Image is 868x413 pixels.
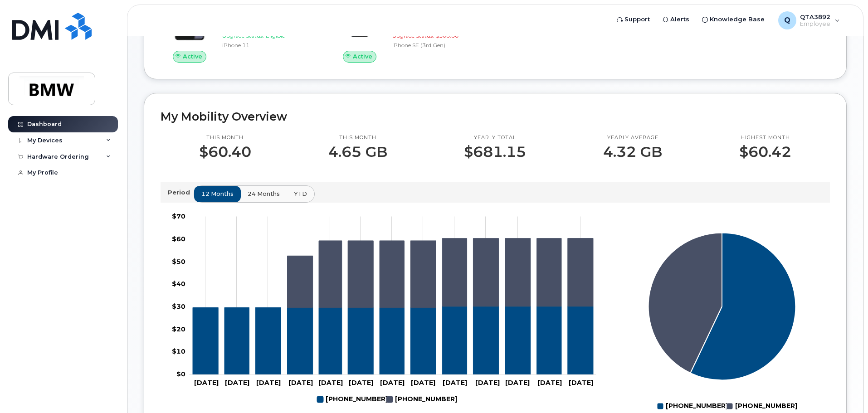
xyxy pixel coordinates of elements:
a: Alerts [656,10,696,29]
span: Knowledge Base [710,15,765,24]
h2: My Mobility Overview [161,110,830,123]
tspan: $30 [172,302,185,311]
span: Active [183,52,202,61]
span: Employee [800,20,830,28]
span: YTD [294,189,307,198]
div: iPhone SE (3rd Gen) [392,41,486,49]
tspan: $60 [172,234,185,243]
g: Chart [172,212,596,407]
p: Period [168,188,194,197]
tspan: [DATE] [225,379,249,387]
a: Knowledge Base [696,10,771,29]
span: Eligible [266,32,285,39]
g: 864-205-0082 [288,238,593,307]
tspan: [DATE] [443,379,467,387]
tspan: [DATE] [569,379,593,387]
div: iPhone 11 [222,41,316,49]
p: Highest month [739,134,791,141]
tspan: [DATE] [505,379,530,387]
tspan: [DATE] [288,379,313,387]
span: Alerts [670,15,689,24]
tspan: [DATE] [411,379,435,387]
tspan: $70 [172,212,185,220]
p: 4.32 GB [603,144,662,160]
span: Active [353,52,372,61]
g: 864-552-0401 [317,392,388,407]
iframe: Messenger Launcher [829,374,861,406]
p: $681.15 [464,144,526,160]
tspan: $10 [172,347,185,355]
p: This month [328,134,387,141]
span: QTA3892 [800,13,830,20]
tspan: $50 [172,257,185,265]
p: 4.65 GB [328,144,387,160]
span: Q [784,15,790,26]
g: 864-552-0401 [193,306,593,374]
tspan: [DATE] [318,379,343,387]
tspan: [DATE] [537,379,562,387]
p: $60.40 [199,144,251,160]
span: Support [624,15,650,24]
tspan: [DATE] [194,379,219,387]
tspan: [DATE] [256,379,281,387]
p: This month [199,134,251,141]
tspan: $0 [176,370,185,378]
span: 24 months [248,189,280,198]
g: Series [649,233,796,380]
tspan: [DATE] [380,379,405,387]
tspan: $40 [172,280,185,288]
tspan: [DATE] [349,379,373,387]
span: $500.00 [436,32,458,39]
tspan: $20 [172,325,185,333]
g: Legend [317,392,457,407]
div: QTA3892 [772,11,846,29]
span: Upgrade Status: [392,32,434,39]
p: Yearly average [603,134,662,141]
p: Yearly total [464,134,526,141]
a: Support [610,10,656,29]
p: $60.42 [739,144,791,160]
span: Upgrade Status: [222,32,264,39]
g: 864-205-0082 [386,392,457,407]
tspan: [DATE] [475,379,500,387]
